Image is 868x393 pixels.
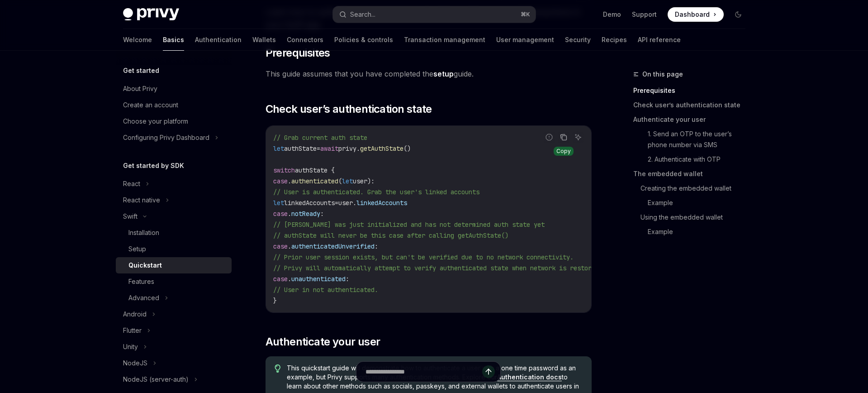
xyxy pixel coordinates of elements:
[350,9,375,20] div: Search...
[116,257,232,273] a: Quickstart
[291,177,338,185] span: authenticated
[273,199,284,207] span: let
[273,177,288,185] span: case
[668,7,724,22] a: Dashboard
[648,127,753,152] a: 1. Send an OTP to the user’s phone number via SMS
[128,244,146,254] div: Setup
[273,242,288,250] span: case
[273,297,277,305] span: }
[291,210,320,218] span: notReady
[273,144,284,153] span: let
[287,29,323,51] a: Connectors
[284,199,335,207] span: linkedAccounts
[572,131,584,143] button: Ask AI
[123,211,138,222] div: Swift
[266,46,330,60] span: Prerequisites
[603,10,621,19] a: Demo
[338,177,342,185] span: (
[116,273,232,290] a: Features
[496,29,554,51] a: User management
[360,144,403,153] span: getAuthState
[266,102,432,116] span: Check user’s authentication state
[565,29,591,51] a: Security
[128,260,162,271] div: Quickstart
[320,210,324,218] span: :
[731,7,745,22] button: Toggle dark mode
[123,341,138,352] div: Unity
[288,177,291,185] span: .
[116,225,232,241] a: Installation
[123,65,159,76] h5: Get started
[163,29,184,51] a: Basics
[116,241,232,257] a: Setup
[273,166,295,174] span: switch
[543,131,555,143] button: Report incorrect code
[640,181,753,196] a: Creating the embedded wallet
[558,131,569,143] button: Copy the contents from the code block
[602,29,627,51] a: Recipes
[291,242,375,250] span: authenticatedUnverified
[116,81,232,97] a: About Privy
[284,144,317,153] span: authState
[123,358,147,369] div: NodeJS
[554,147,574,156] div: Copy
[633,98,753,112] a: Check user’s authentication state
[116,97,232,113] a: Create an account
[335,199,338,207] span: =
[128,292,159,303] div: Advanced
[123,160,184,171] h5: Get started by SDK
[123,325,142,336] div: Flutter
[273,210,288,218] span: case
[288,275,291,283] span: .
[433,69,454,79] a: setup
[123,195,160,206] div: React native
[648,196,753,210] a: Example
[633,167,753,181] a: The embedded wallet
[317,144,320,153] span: =
[273,253,574,261] span: // Prior user session exists, but can't be verified due to no network connectivity.
[123,100,178,110] div: Create an account
[266,67,592,80] span: This guide assumes that you have completed the guide.
[648,152,753,167] a: 2. Authenticate with OTP
[128,276,154,287] div: Features
[353,177,371,185] span: user)
[638,29,681,51] a: API reference
[123,29,152,51] a: Welcome
[482,365,495,378] button: Send message
[252,29,276,51] a: Wallets
[273,275,288,283] span: case
[273,220,545,229] span: // [PERSON_NAME] was just initialized and has not determined auth state yet
[266,335,380,349] span: Authenticate your user
[288,210,291,218] span: .
[338,199,356,207] span: user.
[320,144,338,153] span: await
[123,8,179,21] img: dark logo
[338,144,360,153] span: privy.
[273,188,479,196] span: // User is authenticated. Grab the user's linked accounts
[633,112,753,127] a: Authenticate your user
[633,83,753,98] a: Prerequisites
[334,29,393,51] a: Policies & controls
[273,134,367,142] span: // Grab current auth state
[123,178,140,189] div: React
[116,113,232,129] a: Choose your platform
[521,11,530,18] span: ⌘ K
[404,29,485,51] a: Transaction management
[642,69,683,80] span: On this page
[123,116,188,127] div: Choose your platform
[273,286,378,294] span: // User in not authenticated.
[375,242,378,250] span: :
[288,242,291,250] span: .
[648,225,753,239] a: Example
[123,374,189,385] div: NodeJS (server-auth)
[273,264,602,272] span: // Privy will automatically attempt to verify authenticated state when network is restored.
[195,29,242,51] a: Authentication
[273,231,508,240] span: // authState will never be this case after calling getAuthState()
[123,132,209,143] div: Configuring Privy Dashboard
[632,10,657,19] a: Support
[356,199,407,207] span: linkedAccounts
[342,177,353,185] span: let
[403,144,411,153] span: ()
[123,83,157,94] div: About Privy
[346,275,349,283] span: :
